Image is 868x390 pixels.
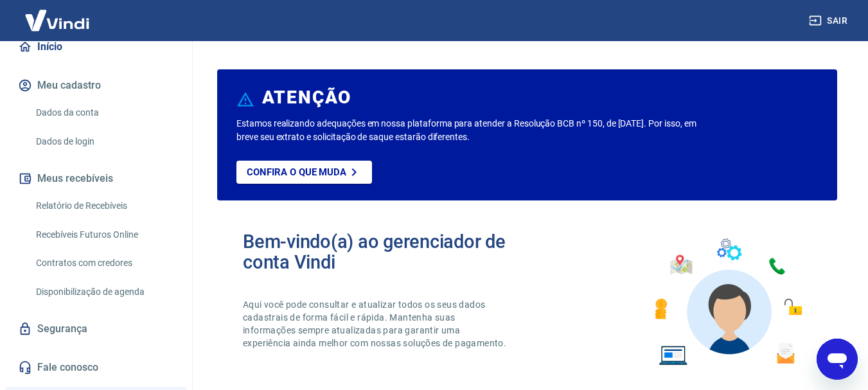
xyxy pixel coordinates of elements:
p: Aqui você pode consultar e atualizar todos os seus dados cadastrais de forma fácil e rápida. Mant... [243,298,509,350]
iframe: Botão para abrir a janela de mensagens [817,339,858,380]
a: Disponibilização de agenda [31,279,177,305]
h6: ATENÇÃO [262,91,351,104]
p: Estamos realizando adequações em nossa plataforma para atender a Resolução BCB nº 150, de [DATE].... [236,117,702,144]
button: Meu cadastro [15,71,177,100]
p: Confira o que muda [247,166,346,178]
a: Dados da conta [31,100,177,126]
button: Meus recebíveis [15,164,177,193]
a: Segurança [15,315,177,343]
a: Dados de login [31,129,177,155]
a: Confira o que muda [236,161,372,184]
a: Contratos com credores [31,250,177,276]
h2: Bem-vindo(a) ao gerenciador de conta Vindi [243,231,527,272]
img: Vindi [15,1,99,40]
a: Relatório de Recebíveis [31,193,177,219]
a: Recebíveis Futuros Online [31,222,177,248]
img: Imagem de um avatar masculino com diversos icones exemplificando as funcionalidades do gerenciado... [643,231,811,373]
a: Fale conosco [15,353,177,382]
button: Sair [806,9,853,33]
a: Início [15,33,177,61]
